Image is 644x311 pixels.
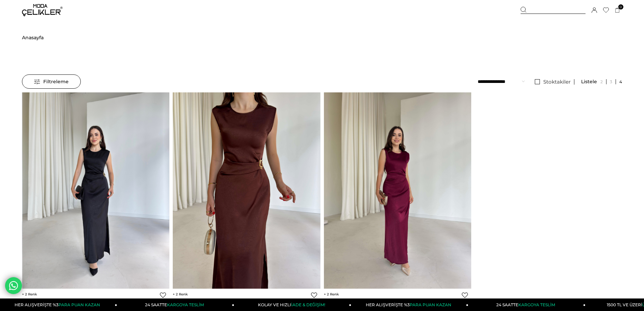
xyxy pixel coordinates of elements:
[160,292,166,298] a: Favorilere Ekle
[311,292,317,298] a: Favorilere Ekle
[173,292,188,296] span: 2
[324,92,471,289] img: Bel Aksesuarı Detaylı Yırtmaçlı Maxi Boy Dalinma Bordo Kadın elbise 26K001
[291,302,325,307] span: İADE & DEĞİŞİM!
[22,20,44,55] a: Anasayfa
[234,298,351,311] a: KOLAY VE HIZLIİADE & DEĞİŞİM!
[543,79,571,85] span: Stoktakiler
[117,298,234,311] a: 24 SAATTEKARGOYA TESLİM
[173,92,320,289] img: Bel Aksesuarı Detaylı Yırtmaçlı Maxi Boy Dalinma Kahve Kadın elbise 26K001
[518,302,555,307] span: KARGOYA TESLİM
[469,298,586,311] a: 24 SAATTEKARGOYA TESLİM
[58,302,100,307] span: PARA PUAN KAZAN
[618,4,623,9] span: 0
[531,79,574,85] a: Stoktakiler
[351,298,468,311] a: HER ALIŞVERİŞTE %3PARA PUAN KAZAN
[22,20,44,55] li: >
[410,302,451,307] span: PARA PUAN KAZAN
[462,292,468,298] a: Favorilere Ekle
[22,92,170,289] img: Bel Aksesuarı Detaylı Yırtmaçlı Maxi Boy Dalinma Siyah Kadın elbise 26K001
[324,292,339,296] span: 2
[615,8,620,13] a: 0
[22,4,63,16] img: logo
[34,75,69,88] span: Filtreleme
[22,292,37,296] span: 2
[167,302,204,307] span: KARGOYA TESLİM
